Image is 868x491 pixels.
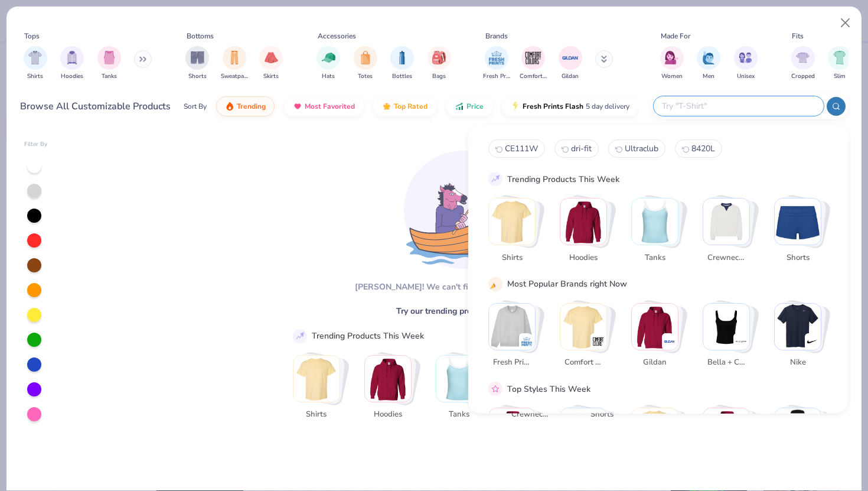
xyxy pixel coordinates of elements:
[489,199,535,245] img: Shirts
[774,303,828,373] button: Stack Card Button Nike
[505,143,538,154] span: CE111W
[775,408,821,454] img: Preppy
[365,356,411,402] img: Hoodies
[297,409,335,421] span: Shirts
[396,51,409,64] img: Bottles Image
[284,96,364,116] button: Most Favorited
[586,100,629,113] span: 5 day delivery
[583,409,621,421] span: Shorts
[293,355,347,425] button: Stack Card Button Shirts
[436,356,482,402] img: Tanks
[373,96,436,116] button: Top Rated
[259,46,283,81] div: filter for Skirts
[436,355,490,425] button: Stack Card Button Tanks
[488,139,545,158] button: CE111W0
[520,46,547,81] div: filter for Comfort Colors
[492,357,531,369] span: Fresh Prints
[28,51,42,64] img: Shirts Image
[665,51,678,64] img: Women Image
[592,335,604,347] img: Comfort Colors
[185,46,209,81] button: filter button
[396,305,529,317] span: Try our trending products instead…
[697,46,720,81] div: filter for Men
[511,409,550,421] span: Crewnecks
[24,140,48,149] div: Filter By
[432,51,445,64] img: Bags Image
[560,303,614,373] button: Stack Card Button Comfort Colors
[488,303,543,373] button: Stack Card Button Fresh Prints
[778,252,817,264] span: Shorts
[27,72,43,81] span: Shirts
[560,408,614,478] button: Stack Card Button Sportswear
[216,96,275,116] button: Trending
[103,51,116,64] img: Tanks Image
[489,303,535,349] img: Fresh Prints
[60,46,84,81] button: filter button
[507,173,619,185] div: Trending Products This Week
[564,357,602,369] span: Comfort Colors
[428,46,451,81] div: filter for Bags
[703,408,749,454] img: Cozy
[24,31,40,41] div: Tops
[305,102,355,111] span: Most Favorited
[703,72,714,81] span: Men
[354,46,377,81] button: filter button
[24,46,47,81] button: filter button
[703,303,749,349] img: Bella + Canvas
[355,281,570,293] div: [PERSON_NAME]! We can't find what you're looking for.
[834,72,846,81] span: Slim
[796,51,810,64] img: Cropped Image
[739,51,752,64] img: Unisex Image
[792,31,804,41] div: Fits
[263,72,279,81] span: Skirts
[554,139,599,158] button: dri-fit1
[735,335,747,347] img: Bella + Canvas
[703,303,757,373] button: Stack Card Button Bella + Canvas
[382,102,391,111] img: TopRated.gif
[66,51,79,64] img: Hoodies Image
[392,72,412,81] span: Bottles
[791,46,815,81] div: filter for Cropped
[632,303,678,349] img: Gildan
[660,46,684,81] button: filter button
[664,335,676,347] img: Gildan
[562,72,579,81] span: Gildan
[318,31,356,41] div: Accessories
[322,51,335,64] img: Hats Image
[737,72,755,81] span: Unisex
[833,51,846,64] img: Slim Image
[221,72,248,81] span: Sweatpants
[521,335,533,347] img: Fresh Prints
[293,356,340,402] img: Shirts
[560,408,606,454] img: Sportswear
[507,278,627,290] div: Most Popular Brands right Now
[559,46,582,81] div: filter for Gildan
[564,252,602,264] span: Hoodies
[661,31,690,41] div: Made For
[322,72,335,81] span: Hats
[502,96,638,116] button: Fresh Prints Flash5 day delivery
[312,330,424,342] div: Trending Products This Week
[775,303,821,349] img: Nike
[632,199,678,245] img: Tanks
[707,357,745,369] span: Bella + Canvas
[507,382,590,395] div: Top Styles This Week
[358,72,373,81] span: Totes
[702,51,715,64] img: Men Image
[368,409,407,421] span: Hoodies
[489,408,535,454] img: Classic
[485,31,508,41] div: Brands
[97,46,121,81] div: filter for Tanks
[390,46,414,81] button: filter button
[364,355,419,425] button: Stack Card Button Hoodies
[661,72,683,81] span: Women
[191,51,204,64] img: Shorts Image
[20,99,171,113] div: Browse All Customizable Products
[221,46,248,81] button: filter button
[774,198,828,268] button: Stack Card Button Shorts
[691,143,715,154] span: 8420L
[440,409,478,421] span: Tanks
[432,72,446,81] span: Bags
[490,174,501,184] img: trend_line.gif
[404,151,522,269] img: Loading...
